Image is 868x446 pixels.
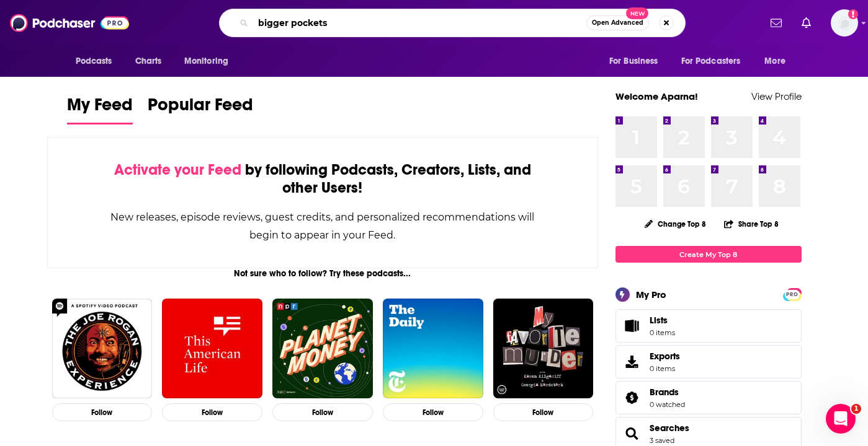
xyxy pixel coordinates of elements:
[620,317,645,334] span: Lists
[383,403,483,421] button: Follow
[52,299,153,399] img: The Joe Rogan Experience
[67,94,133,125] a: My Feed
[650,422,689,434] a: Searches
[162,403,262,421] button: Follow
[615,246,802,263] a: Create My Top 8
[592,20,643,26] span: Open Advanced
[797,12,816,33] a: Show notifications dropdown
[601,50,674,73] button: open menu
[650,387,685,398] a: Brands
[650,387,679,398] span: Brands
[383,299,483,399] img: The Daily
[52,403,153,421] button: Follow
[493,299,594,399] img: My Favorite Murder with Karen Kilgariff and Georgia Hardstark
[650,315,675,326] span: Lists
[650,436,674,445] a: 3 saved
[785,289,800,299] a: PRO
[127,50,169,73] a: Charts
[110,161,536,197] div: by following Podcasts, Creators, Lists, and other Users!
[272,403,373,421] button: Follow
[184,53,228,70] span: Monitoring
[751,90,802,102] a: View Profile
[826,404,856,434] iframe: Intercom live chat
[650,328,675,337] span: 0 items
[650,351,680,362] span: Exports
[764,53,785,70] span: More
[756,50,801,73] button: open menu
[615,309,802,343] a: Lists
[620,425,645,442] a: Searches
[609,53,658,70] span: For Business
[76,53,112,70] span: Podcasts
[848,9,858,19] svg: Add a profile image
[114,160,241,179] span: Activate your Feed
[135,53,162,70] span: Charts
[162,299,262,399] img: This American Life
[67,94,133,123] span: My Feed
[650,364,680,373] span: 0 items
[636,289,666,300] div: My Pro
[615,90,698,102] a: Welcome Aparna!
[851,404,861,414] span: 1
[493,403,594,421] button: Follow
[620,353,645,370] span: Exports
[831,9,858,37] button: Show profile menu
[176,50,244,73] button: open menu
[650,400,685,409] a: 0 watched
[253,13,586,33] input: Search podcasts, credits, & more...
[681,53,741,70] span: For Podcasters
[615,345,802,378] a: Exports
[10,11,129,35] img: Podchaser - Follow, Share and Rate Podcasts
[637,216,714,232] button: Change Top 8
[626,7,648,19] span: New
[272,299,373,399] img: Planet Money
[67,50,128,73] button: open menu
[47,268,599,279] div: Not sure who to follow? Try these podcasts...
[785,290,800,299] span: PRO
[148,94,253,123] span: Popular Feed
[831,9,858,37] span: Logged in as AparnaKulkarni
[615,381,802,414] span: Brands
[148,94,253,125] a: Popular Feed
[110,208,536,244] div: New releases, episode reviews, guest credits, and personalized recommendations will begin to appe...
[673,50,759,73] button: open menu
[831,9,858,37] img: User Profile
[723,212,779,236] button: Share Top 8
[766,12,787,33] a: Show notifications dropdown
[219,9,686,37] div: Search podcasts, credits, & more...
[650,315,668,326] span: Lists
[620,389,645,406] a: Brands
[586,15,649,30] button: Open AdvancedNew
